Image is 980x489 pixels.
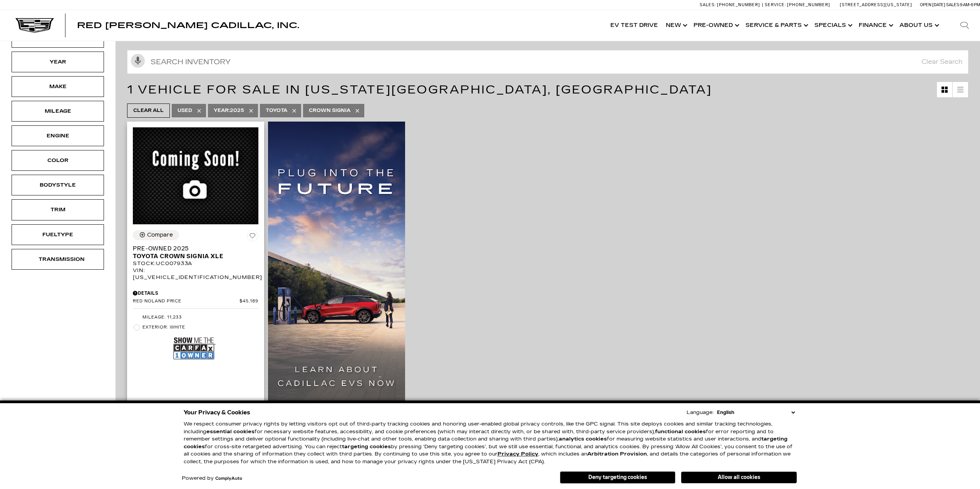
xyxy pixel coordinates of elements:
[12,52,104,72] div: YearYear
[606,10,662,41] a: EV Test Drive
[762,3,832,7] a: Service: [PHONE_NUMBER]
[560,471,675,484] button: Deny targeting cookies
[142,324,258,331] span: Exterior: White
[133,245,258,260] a: Pre-Owned 2025Toyota Crown Signia XLE
[133,267,258,281] div: VIN: [US_VEHICLE_IDENTIFICATION_NUMBER]
[12,249,104,270] div: TransmissionTransmission
[133,127,258,224] img: 2025 Toyota Crown Signia XLE
[131,54,145,68] svg: Click to toggle on voice search
[12,76,104,97] div: MakeMake
[12,199,104,220] div: TrimTrim
[39,205,77,214] div: Trim
[39,255,77,264] div: Transmission
[12,224,104,245] div: FueltypeFueltype
[765,2,786,7] span: Service:
[39,58,77,66] div: Year
[147,232,173,239] div: Compare
[717,2,760,7] span: [PHONE_NUMBER]
[946,2,960,7] span: Sales:
[127,50,968,74] input: Search Inventory
[960,2,980,7] span: 9 AM-6 PM
[309,106,350,115] span: Crown Signia
[559,436,607,442] strong: analytics cookies
[587,451,647,457] strong: Arbitration Provision
[184,421,797,466] p: We respect consumer privacy rights by letting visitors opt out of third-party tracking cookies an...
[715,409,797,416] select: Language Select
[39,107,77,115] div: Mileage
[681,472,797,483] button: Allow all cookies
[742,10,811,41] a: Service & Parts
[655,429,706,435] strong: functional cookies
[133,245,253,252] span: Pre-Owned 2025
[687,410,714,415] div: Language:
[39,181,77,189] div: Bodystyle
[133,299,240,304] span: Red Noland Price
[133,252,253,260] span: Toyota Crown Signia XLE
[12,101,104,122] div: MileageMileage
[133,290,258,297] div: Pricing Details - Pre-Owned 2025 Toyota Crown Signia XLE
[700,2,716,7] span: Sales:
[12,125,104,146] div: EngineEngine
[266,106,287,115] span: Toyota
[12,175,104,195] div: BodystyleBodystyle
[15,18,54,33] img: Cadillac Dark Logo with Cadillac White Text
[133,312,258,322] li: Mileage: 11,233
[206,429,255,435] strong: essential cookies
[12,150,104,171] div: ColorColor
[240,299,258,304] span: $45,189
[662,10,690,41] a: New
[77,21,299,30] span: Red [PERSON_NAME] Cadillac, Inc.
[690,10,742,41] a: Pre-Owned
[896,10,941,41] a: About Us
[214,106,244,115] span: 2025
[787,2,830,7] span: [PHONE_NUMBER]
[184,407,250,418] span: Your Privacy & Cookies
[133,230,179,240] button: Compare Vehicle
[855,10,896,41] a: Finance
[184,436,787,450] strong: targeting cookies
[700,3,762,7] a: Sales: [PHONE_NUMBER]
[811,10,855,41] a: Specials
[133,106,164,115] span: Clear All
[247,230,258,245] button: Save Vehicle
[39,230,77,239] div: Fueltype
[39,156,77,165] div: Color
[920,2,945,7] span: Open [DATE]
[182,476,242,481] div: Powered by
[133,260,258,267] div: Stock : UC007933A
[39,132,77,140] div: Engine
[127,83,712,97] span: 1 Vehicle for Sale in [US_STATE][GEOGRAPHIC_DATA], [GEOGRAPHIC_DATA]
[133,299,258,304] a: Red Noland Price $45,189
[498,451,538,457] a: Privacy Policy
[39,82,77,91] div: Make
[215,476,242,481] a: ComplyAuto
[173,334,216,362] img: Show Me the CARFAX 1-Owner Badge
[214,108,230,113] span: Year :
[342,444,391,450] strong: targeting cookies
[840,2,912,7] a: [STREET_ADDRESS][US_STATE]
[178,106,192,115] span: Used
[77,22,299,29] a: Red [PERSON_NAME] Cadillac, Inc.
